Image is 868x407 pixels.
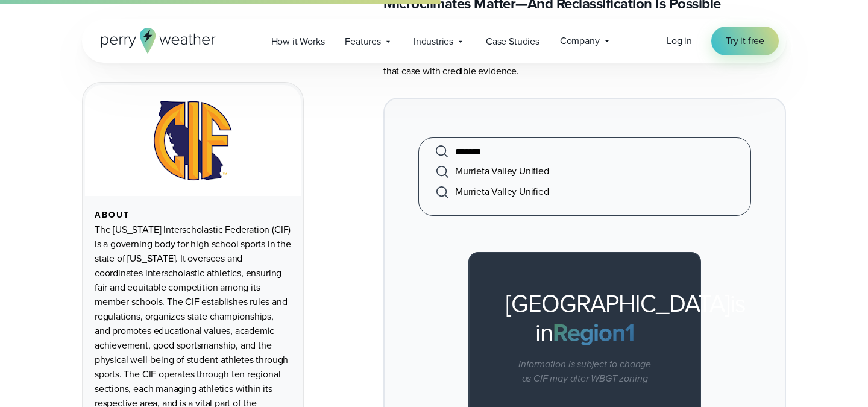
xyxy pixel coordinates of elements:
span: Log in [667,34,692,48]
a: Try it free [711,27,779,55]
span: Try it free [726,34,764,48]
li: Murrieta Valley Unified [433,161,736,181]
h2: [GEOGRAPHIC_DATA] is in [506,289,664,347]
li: Murrieta Valley Unified [433,181,736,202]
div: About [95,210,291,220]
span: Features [345,34,381,49]
span: How it Works [271,34,325,49]
a: Case Studies [476,29,550,54]
span: Industries [414,34,453,49]
a: How it Works [261,29,335,54]
p: Information is subject to change as CIF may alter WBGT zoning [506,357,664,386]
span: Company [560,34,600,48]
b: Region 1 [553,315,634,350]
a: Log in [667,34,692,48]
span: Case Studies [486,34,539,49]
